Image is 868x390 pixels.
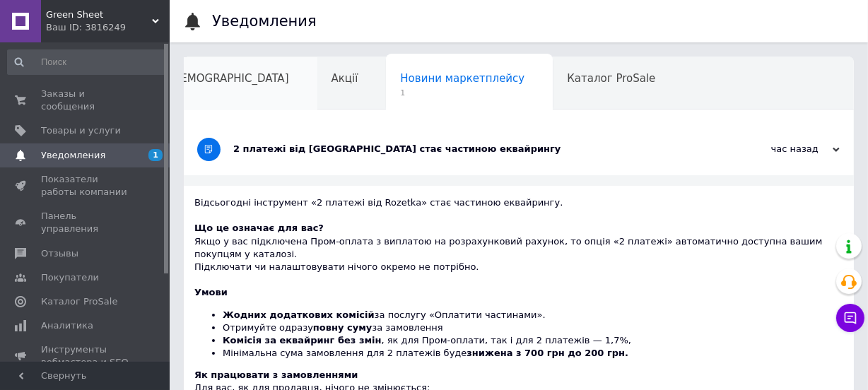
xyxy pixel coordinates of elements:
[41,124,121,137] span: Товары и услуги
[194,196,843,222] div: Відсьогодні інструмент «2 платежі від Rozetka» стає частиною еквайрингу.
[46,8,152,21] span: Green Sheet
[41,319,93,332] span: Аналитика
[41,343,131,369] span: Инструменты вебмастера и SEO
[168,72,289,85] span: [DEMOGRAPHIC_DATA]
[400,72,524,85] span: Новини маркетплейсу
[332,72,358,85] span: Акції
[467,348,628,358] b: знижена з 700 грн до 200 грн.
[194,222,843,273] div: Якщо у вас підключена Пром-оплата з виплатою на розрахунковий рахунок, то опція «2 платежі» автом...
[836,304,864,332] button: Чат с покупателем
[41,271,99,284] span: Покупатели
[223,309,843,321] li: за послугу «Оплатити частинами».
[41,247,78,260] span: Отзывы
[41,295,117,308] span: Каталог ProSale
[194,287,228,297] b: Умови
[41,88,131,113] span: Заказы и сообщения
[41,210,131,235] span: Панель управления
[41,173,131,199] span: Показатели работы компании
[46,21,170,34] div: Ваш ID: 3816249
[212,13,317,30] h1: Уведомления
[7,49,166,75] input: Поиск
[223,347,843,360] li: Мінімальна сума замовлення для 2 платежів буде
[400,88,524,98] span: 1
[223,334,843,347] li: , як для Пром-оплати, так і для 2 платежів — 1,7%,
[194,223,324,233] b: Що це означає для вас?
[223,321,843,334] li: Отримуйте одразу за замовлення
[313,322,372,333] b: повну суму
[567,72,655,85] span: Каталог ProSale
[233,143,698,155] div: 2 платежі від [GEOGRAPHIC_DATA] стає частиною еквайрингу
[148,149,163,161] span: 1
[223,309,375,320] b: Жодних додаткових комісій
[698,143,840,155] div: час назад
[223,335,382,345] b: Комісія за еквайринг без змін
[41,149,105,162] span: Уведомления
[194,370,358,380] b: Як працювати з замовленнями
